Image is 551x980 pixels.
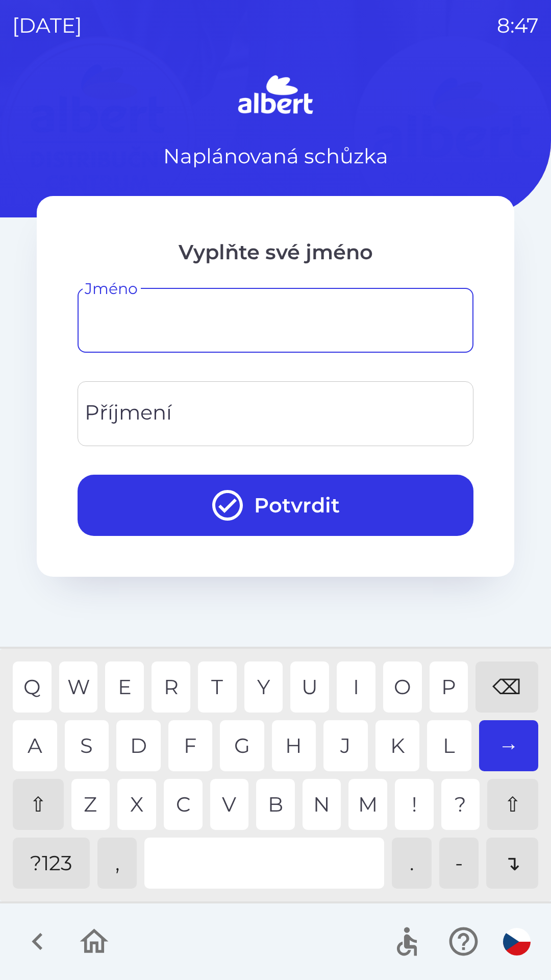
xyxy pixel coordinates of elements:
[85,278,138,300] label: Jméno
[503,928,531,955] img: cs flag
[497,10,539,41] p: 8:47
[78,237,473,267] p: Vyplňte své jméno
[163,141,388,171] p: Naplánovaná schůzka
[78,475,473,536] button: Potvrdit
[37,71,514,120] img: Logo
[12,10,82,41] p: [DATE]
